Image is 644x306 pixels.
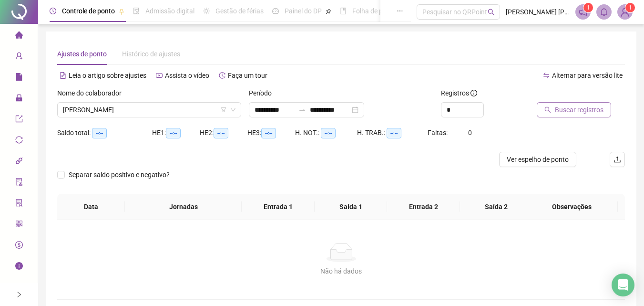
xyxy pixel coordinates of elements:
span: audit [15,174,23,193]
span: to [298,106,306,114]
span: --:-- [214,128,228,138]
span: ANGELITA CRISTINA DE FARIA [63,103,235,117]
span: --:-- [321,128,336,138]
span: sun [203,8,210,14]
span: filter [221,107,226,113]
div: H. TRAB.: [357,127,428,138]
span: solution [15,195,23,214]
div: Saldo total: [57,127,152,138]
span: pushpin [326,9,331,14]
span: dollar [15,237,23,256]
span: search [544,106,551,113]
span: Assista o vídeo [165,72,209,79]
img: 18104 [618,5,632,19]
span: Faltas: [428,129,449,137]
div: HE 3: [247,127,295,138]
span: Painel do DP [285,7,322,15]
th: Data [57,194,125,220]
span: clock-circle [50,8,56,14]
th: Observações [525,194,618,220]
span: info-circle [15,258,23,277]
span: Separar saldo positivo e negativo? [65,169,174,180]
span: ellipsis [397,8,403,14]
th: Saída 1 [315,194,387,220]
span: file-text [60,72,66,79]
span: --:-- [166,128,181,138]
th: Entrada 1 [242,194,314,220]
sup: Atualize o seu contato no menu Meus Dados [625,3,635,12]
span: --:-- [387,128,401,138]
button: Ver espelho de ponto [499,152,576,167]
span: --:-- [92,128,107,138]
span: --:-- [261,128,276,138]
span: gift [15,279,23,298]
span: 0 [468,129,472,137]
th: Entrada 2 [387,194,460,220]
span: upload [613,156,621,163]
span: Admissão digital [145,7,194,15]
span: 1 [587,4,590,11]
span: info-circle [470,90,477,96]
span: Gestão de férias [215,7,264,15]
div: HE 2: [200,127,247,138]
span: Leia o artigo sobre ajustes [69,72,146,79]
label: Nome do colaborador [57,88,128,98]
span: Buscar registros [555,105,603,115]
span: Registros [441,88,477,98]
span: Alternar para versão lite [552,72,623,79]
span: history [219,72,225,79]
div: Não há dados [69,266,613,276]
span: swap [543,72,550,79]
th: Saída 2 [460,194,532,220]
span: right [16,291,22,298]
span: Faça um tour [228,72,267,79]
span: Observações [533,201,610,212]
span: Ajustes de ponto [57,50,107,58]
span: file [15,69,23,88]
label: Período [249,88,278,98]
div: H. NOT.: [295,127,357,138]
span: Ver espelho de ponto [507,154,569,165]
span: youtube [156,72,163,79]
button: Buscar registros [537,102,611,117]
span: swap-right [298,106,306,114]
span: Histórico de ajustes [122,50,180,58]
span: 1 [629,4,632,11]
span: book [340,8,347,14]
span: pushpin [119,9,124,14]
span: home [15,27,23,46]
span: export [15,111,23,130]
span: down [230,107,236,113]
div: Open Intercom Messenger [612,274,634,296]
span: search [488,9,495,16]
span: lock [15,90,23,109]
span: notification [579,8,587,16]
span: bell [600,8,608,16]
span: user-add [15,48,23,67]
div: HE 1: [152,127,200,138]
span: sync [15,132,23,151]
sup: 1 [583,3,593,12]
span: Controle de ponto [62,7,115,15]
span: qrcode [15,216,23,235]
span: api [15,153,23,172]
span: [PERSON_NAME] [PERSON_NAME] [506,7,570,17]
span: file-done [133,8,140,14]
span: dashboard [272,8,279,14]
th: Jornadas [125,194,242,220]
span: Folha de pagamento [352,7,413,15]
